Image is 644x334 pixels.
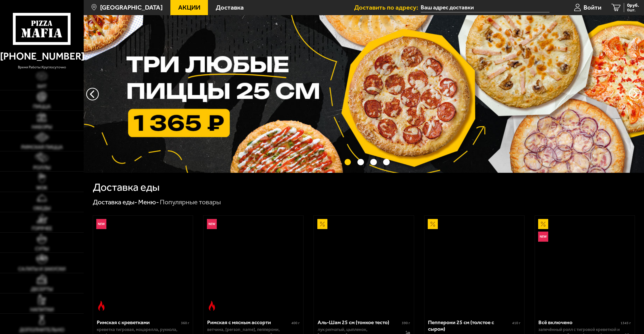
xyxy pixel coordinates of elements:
[627,3,639,8] span: 0 руб.
[370,159,377,165] button: точки переключения
[181,321,189,325] span: 360 г
[93,198,137,206] a: Доставка еды-
[97,319,180,326] div: Римская с креветками
[621,321,631,325] span: 1345 г
[37,84,47,89] span: Хит
[207,301,217,311] img: Острое блюдо
[538,219,548,229] img: Акционный
[19,327,64,332] span: Дополнительно
[402,321,410,325] span: 390 г
[584,4,601,11] span: Войти
[538,232,548,242] img: Новинка
[535,216,635,314] a: АкционныйНовинкаВсё включено
[35,246,49,252] span: Супы
[32,125,52,130] span: Наборы
[36,185,47,190] span: WOK
[291,321,300,325] span: 400 г
[33,104,51,109] span: Пицца
[33,206,51,211] span: Обеды
[21,145,63,150] span: Римская пицца
[96,219,106,229] img: Новинка
[354,4,421,11] span: Доставить по адресу:
[424,216,524,314] a: АкционныйПепперони 25 см (толстое с сыром)
[421,3,549,12] input: Ваш адрес доставки
[207,219,217,229] img: Новинка
[345,159,351,165] button: точки переключения
[357,159,364,165] button: точки переключения
[18,267,66,272] span: Салаты и закуски
[203,216,303,314] a: НовинкаОстрое блюдоРимская с мясным ассорти
[538,319,619,326] div: Всё включено
[96,301,106,311] img: Острое блюдо
[93,182,160,193] h1: Доставка еды
[428,319,511,332] div: Пепперони 25 см (толстое с сыром)
[178,4,200,11] span: Акции
[31,287,53,292] span: Десерты
[428,219,438,229] img: Акционный
[33,165,51,170] span: Роллы
[86,88,99,100] button: следующий
[627,8,639,12] span: 0 шт.
[100,4,163,11] span: [GEOGRAPHIC_DATA]
[512,321,520,325] span: 410 г
[207,319,290,326] div: Римская с мясным ассорти
[138,198,159,206] a: Меню-
[318,319,401,326] div: Аль-Шам 25 см (тонкое тесто)
[160,198,221,207] div: Популярные товары
[317,219,327,229] img: Акционный
[32,226,52,231] span: Горячее
[30,307,54,312] span: Напитки
[314,216,414,314] a: АкционныйАль-Шам 25 см (тонкое тесто)
[216,4,244,11] span: Доставка
[383,159,390,165] button: точки переключения
[93,216,193,314] a: НовинкаОстрое блюдоРимская с креветками
[629,88,641,100] button: предыдущий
